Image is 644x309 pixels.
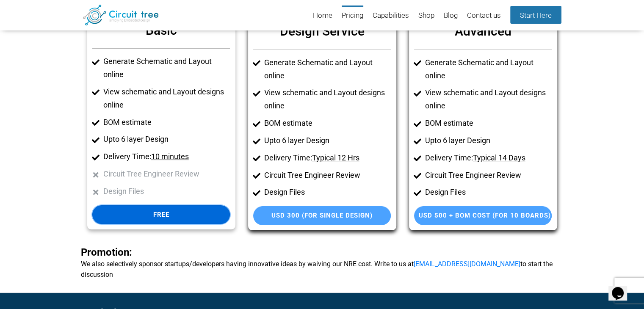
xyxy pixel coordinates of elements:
[418,6,434,26] a: Shop
[425,186,552,199] li: Design Files
[342,6,363,26] a: Pricing
[312,153,359,162] u: Typical 12 Hrs
[253,19,391,43] h6: Design Service
[264,152,391,165] li: Delivery Time:
[264,86,391,113] li: View schematic and Layout designs online
[103,86,230,112] li: View schematic and Layout designs online
[467,6,501,26] a: Contact us
[264,186,391,199] li: Design Files
[103,116,230,129] li: BOM estimate
[151,152,189,161] u: 10 minutes
[414,206,552,225] a: USD 500 + BOM Cost (For 10 Boards)
[425,169,552,182] li: Circuit Tree Engineer Review
[264,134,391,147] li: Upto 6 layer Design
[103,168,230,181] li: Circuit Tree Engineer Review
[425,86,552,113] li: View schematic and Layout designs online
[253,206,391,225] a: USD 300 (For single Design)
[81,246,132,258] span: Promotion:
[103,185,230,198] li: Design Files
[313,6,332,26] a: Home
[414,19,552,43] h6: Advanced
[103,133,230,146] li: Upto 6 layer Design
[425,117,552,130] li: BOM estimate
[425,152,552,165] li: Delivery Time:
[103,150,230,163] li: Delivery Time:
[473,153,525,162] u: Typical 14 Days
[414,260,520,268] a: [EMAIL_ADDRESS][DOMAIN_NAME]
[103,55,230,81] li: Generate Schematic and Layout online
[425,134,552,147] li: Upto 6 layer Design
[608,275,636,301] iframe: chat widget
[92,205,230,224] a: Free
[264,169,391,182] li: Circuit Tree Engineer Review
[425,56,552,83] li: Generate Schematic and Layout online
[83,5,159,25] img: Circuit Tree
[444,6,458,26] a: Blog
[264,117,391,130] li: BOM estimate
[510,6,561,24] a: Start Here
[373,6,409,26] a: Capabilities
[264,56,391,83] li: Generate Schematic and Layout online
[81,247,564,280] b: We also selectively sponsor startups/developers having innovative ideas by waiving our NRE cost. ...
